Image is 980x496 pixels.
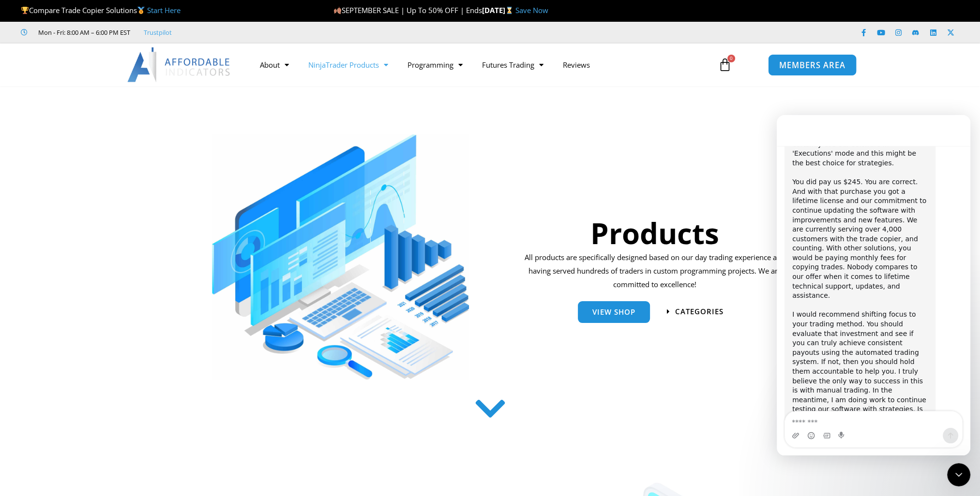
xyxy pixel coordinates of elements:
[727,55,735,62] span: 0
[592,308,635,316] span: View Shop
[21,5,181,15] span: Compare Trade Copier Solutions
[515,5,548,15] a: Save Now
[704,51,746,79] a: 0
[768,54,857,75] a: MEMBERS AREA
[472,54,553,76] a: Futures Trading
[30,317,38,324] button: Emoji picker
[250,54,299,76] a: About
[779,61,845,69] span: MEMBERS AREA
[147,5,181,15] a: Start Here
[578,301,650,323] a: View Shop
[166,313,181,328] button: Send a message…
[333,5,482,15] span: SEPTEMBER SALE | Up To 50% OFF | Ends
[506,7,513,14] img: ⌛
[947,463,970,486] iframe: Intercom live chat
[553,54,600,76] a: Reviews
[137,7,145,14] img: 🥇
[334,7,341,14] img: 🍂
[144,27,172,38] a: Trustpilot
[127,47,231,82] img: LogoAI | Affordable Indicators – NinjaTrader
[36,27,130,38] span: Mon - Fri: 8:00 AM – 6:00 PM EST
[21,7,29,14] img: 🏆
[398,54,472,76] a: Programming
[15,317,23,324] button: Upload attachment
[777,115,970,455] iframe: Intercom live chat
[482,5,515,15] strong: [DATE]
[675,308,724,315] span: categories
[667,308,724,315] a: categories
[46,317,54,324] button: Gif picker
[299,54,398,76] a: NinjaTrader Products
[8,296,185,313] textarea: Message…
[521,213,789,253] h1: Products
[212,134,469,379] img: ProductsSection scaled | Affordable Indicators – NinjaTrader
[61,317,69,324] button: Start recording
[250,54,707,76] nav: Menu
[521,251,789,292] p: All products are specifically designed based on our day trading experience and having served hund...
